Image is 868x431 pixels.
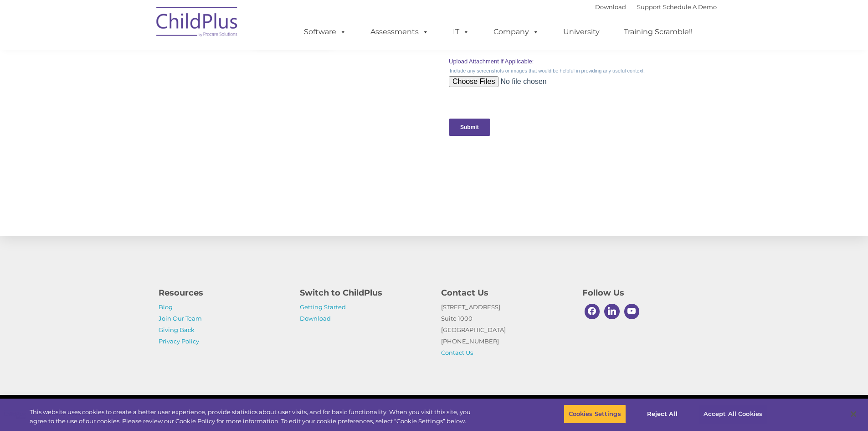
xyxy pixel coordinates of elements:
[300,315,331,322] a: Download
[602,301,622,322] a: Linkedin
[300,286,427,299] h4: Switch to ChildPlus
[441,349,473,356] a: Contact Us
[554,23,609,41] a: University
[595,3,717,10] font: |
[159,326,195,333] a: Giving Back
[582,286,710,299] h4: Follow Us
[159,338,199,345] a: Privacy Policy
[361,23,438,41] a: Assessments
[152,0,243,46] img: ChildPlus by Procare Solutions
[582,301,602,322] a: Facebook
[622,301,642,322] a: Youtube
[663,3,717,10] a: Schedule A Demo
[295,23,355,41] a: Software
[595,3,626,10] a: Download
[564,405,626,424] button: Cookies Settings
[159,286,286,299] h4: Resources
[444,23,478,41] a: IT
[441,301,569,358] p: [STREET_ADDRESS] Suite 1000 [GEOGRAPHIC_DATA] [PHONE_NUMBER]
[615,23,702,41] a: Training Scramble!!
[127,98,165,104] span: Phone number
[484,23,548,41] a: Company
[441,286,569,299] h4: Contact Us
[634,405,691,424] button: Reject All
[300,303,346,311] a: Getting Started
[699,405,767,424] button: Accept All Cookies
[159,303,173,311] a: Blog
[843,404,863,424] button: Close
[159,315,202,322] a: Join Our Team
[30,408,478,426] div: This website uses cookies to create a better user experience, provide statistics about user visit...
[127,60,154,67] span: Last name
[637,3,661,10] a: Support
